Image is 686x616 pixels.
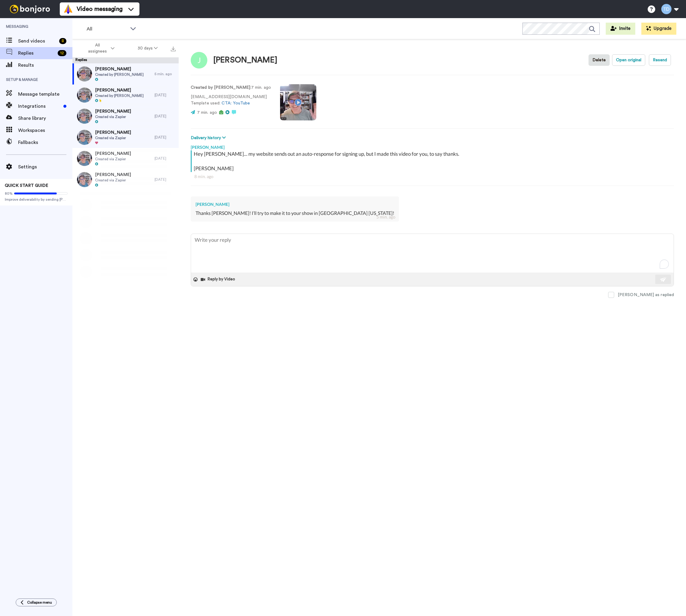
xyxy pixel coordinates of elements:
div: 8 [59,38,66,44]
div: [DATE] [155,135,176,140]
img: vm-color.svg [63,4,73,14]
span: Created via Zapier [95,136,131,140]
button: Resend [649,54,671,66]
span: [PERSON_NAME] [95,87,144,93]
img: Image of Jeanine [191,52,207,69]
img: export.svg [171,46,176,51]
a: [PERSON_NAME]Created by [PERSON_NAME][DATE] [72,85,179,106]
button: Reply by Video [200,275,237,284]
span: Created via Zapier [95,114,131,119]
span: [PERSON_NAME] [95,66,144,72]
span: Fallbacks [18,139,72,146]
div: 5 min. ago [376,214,395,220]
span: [PERSON_NAME] [95,108,131,114]
img: fcf7204f-8d17-4723-b20c-064fdf39dcbb-thumb.jpg [77,172,92,187]
span: 7 min. ago [197,110,217,115]
button: Export all results that match these filters now. [169,44,177,53]
img: 49baaed5-1ca5-462c-9334-698b521c7df1-thumb.jpg [77,151,92,166]
span: 80% [5,191,13,196]
button: All assignees [74,40,126,57]
span: Workspaces [18,127,72,134]
div: [PERSON_NAME] as replied [618,292,674,298]
button: 30 days [126,43,169,54]
textarea: To enrich screen reader interactions, please activate Accessibility in Grammarly extension settings [191,234,674,273]
span: [PERSON_NAME] [95,172,131,178]
img: 40aa9c5a-90c5-4615-a1ed-0366fd50ff4b-thumb.jpg [77,109,92,124]
button: Upgrade [641,23,676,35]
img: a7d68b56-e0bb-4d7f-977f-419a89b518eb-thumb.jpg [77,88,92,103]
span: [PERSON_NAME] [95,129,131,136]
span: Created via Zapier [95,178,131,183]
div: 8 min. ago [194,174,670,180]
div: 5 min. ago [155,72,176,76]
span: All [87,25,127,33]
img: cdae0bb9-3e7d-4703-8c86-bcb974893753-thumb.jpg [77,130,92,145]
div: Replies [72,57,179,63]
a: CTA: YouTube [222,101,250,105]
p: [EMAIL_ADDRESS][DOMAIN_NAME] Template used: [191,94,271,107]
button: Open original [612,54,645,66]
span: Settings [18,163,72,171]
a: [PERSON_NAME]Created via Zapier[DATE] [72,169,179,190]
span: Send videos [18,37,57,45]
span: Message template [18,91,72,98]
a: [PERSON_NAME]Created via Zapier[DATE] [72,148,179,169]
div: [DATE] [155,177,176,182]
span: Improve deliverability by sending [PERSON_NAME]’s from your own email [5,197,68,202]
div: [PERSON_NAME] [213,56,277,65]
p: : 7 min. ago [191,85,271,91]
span: All assignees [85,42,110,54]
span: Share library [18,115,72,122]
span: Created by [PERSON_NAME] [95,72,144,77]
button: Delete [589,54,610,66]
span: Integrations [18,103,61,110]
div: Thanks [PERSON_NAME]! I’ll try to make it to your show in [GEOGRAPHIC_DATA] [US_STATE]! [196,210,394,217]
div: [PERSON_NAME] [191,141,674,150]
button: Collapse menu [16,598,57,606]
span: Results [18,62,72,69]
div: [DATE] [155,114,176,119]
span: QUICK START GUIDE [5,184,48,188]
span: Video messaging [77,5,123,13]
img: send-white.svg [660,277,667,282]
a: [PERSON_NAME]Created via Zapier[DATE] [72,127,179,148]
span: [PERSON_NAME] [95,151,131,157]
div: 12 [58,50,66,56]
button: Invite [606,23,635,35]
a: [PERSON_NAME]Created via Zapier[DATE] [72,106,179,127]
span: Collapse menu [27,600,52,605]
div: Hey [PERSON_NAME]... my website sends out an auto-response for signing up, but I made this video ... [194,150,672,172]
div: [DATE] [155,156,176,161]
a: [PERSON_NAME]Created by [PERSON_NAME]5 min. ago [72,63,179,85]
div: [DATE] [155,93,176,97]
span: Replies [18,49,55,57]
span: Created by [PERSON_NAME] [95,93,144,98]
strong: Created by [PERSON_NAME] [191,85,250,90]
div: [PERSON_NAME] [196,201,394,207]
img: a88896d2-3abe-4ccb-af65-fbf7546323f5-thumb.jpg [77,66,92,81]
img: bj-logo-header-white.svg [7,5,53,13]
span: Created via Zapier [95,157,131,161]
button: Delivery history [191,135,228,141]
